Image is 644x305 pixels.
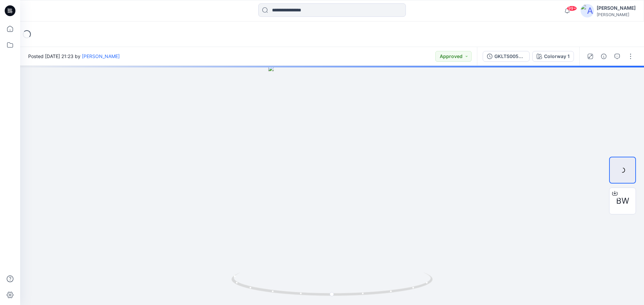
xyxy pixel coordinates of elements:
div: GKLTS0050_GKLBL0008_OP1_REV1 SP [494,53,525,60]
span: Posted [DATE] 21:23 by [28,53,120,60]
img: avatar [581,4,594,17]
button: GKLTS0050_GKLBL0008_OP1_REV1 SP [483,51,530,62]
div: Colorway 1 [544,53,570,60]
div: [PERSON_NAME] [597,4,636,12]
span: BW [616,195,629,207]
div: [PERSON_NAME] [597,12,636,17]
button: Details [598,51,609,62]
button: Colorway 1 [532,51,574,62]
a: [PERSON_NAME] [82,53,120,59]
span: 99+ [567,6,577,11]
